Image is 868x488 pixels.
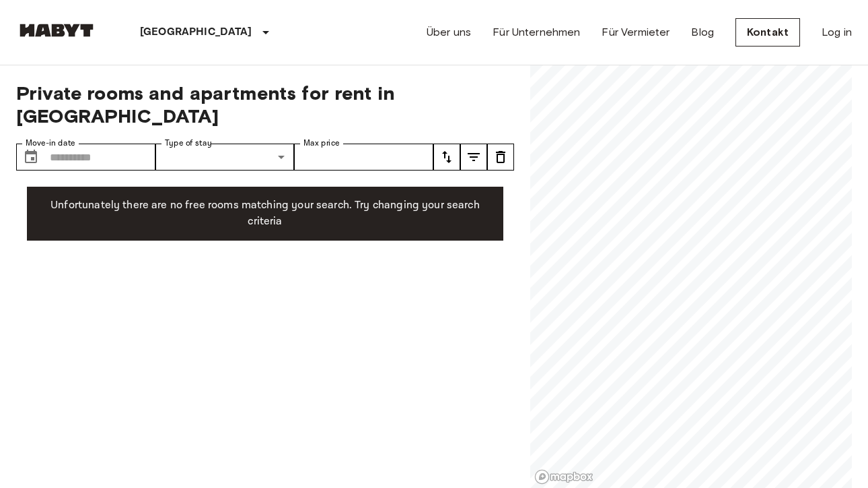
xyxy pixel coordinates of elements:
span: Private rooms and apartments for rent in [GEOGRAPHIC_DATA] [16,82,514,127]
label: Move-in date [26,138,75,149]
a: Über uns [427,24,471,40]
img: Habyt [16,24,97,37]
p: [GEOGRAPHIC_DATA] [140,24,252,40]
label: Max price [303,138,340,149]
button: tune [460,144,487,171]
p: Unfortunately there are no free rooms matching your search. Try changing your search criteria [38,197,493,230]
label: Type of stay [165,138,212,149]
a: Blog [691,24,714,40]
a: Für Vermieter [602,24,670,40]
a: Mapbox logo [534,469,593,485]
a: Kontakt [735,18,800,47]
a: Log in [822,24,852,40]
button: tune [487,144,514,171]
button: tune [433,144,460,171]
a: Für Unternehmen [493,24,580,40]
button: Choose date [17,144,44,171]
